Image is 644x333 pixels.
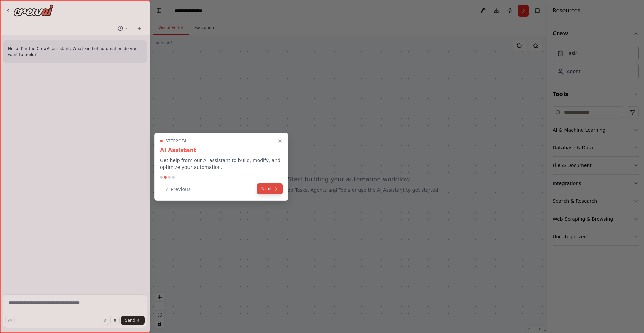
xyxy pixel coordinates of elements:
button: Previous [160,184,195,195]
span: Step 2 of 4 [165,138,187,144]
button: Close walkthrough [276,137,284,145]
p: Get help from our AI assistant to build, modify, and optimize your automation. [160,157,283,171]
h3: AI Assistant [160,146,283,154]
button: Hide left sidebar [154,6,164,15]
button: Next [257,183,283,194]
